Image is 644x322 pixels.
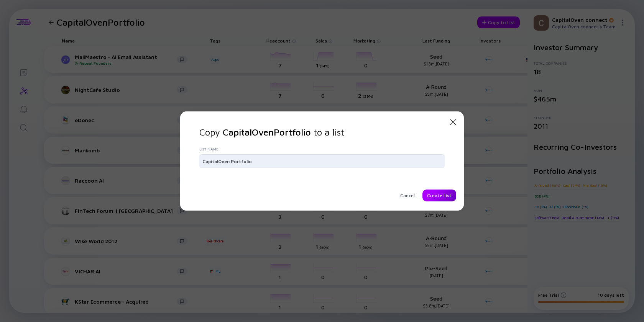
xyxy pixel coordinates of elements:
h1: Copy to a list [199,127,445,137]
label: List Name [199,147,445,151]
input: CapitalOven Portfolio Companies [202,157,442,165]
button: Cancel [396,190,419,201]
span: CapitalOven Portfolio [223,127,311,137]
button: Create List [422,190,456,201]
